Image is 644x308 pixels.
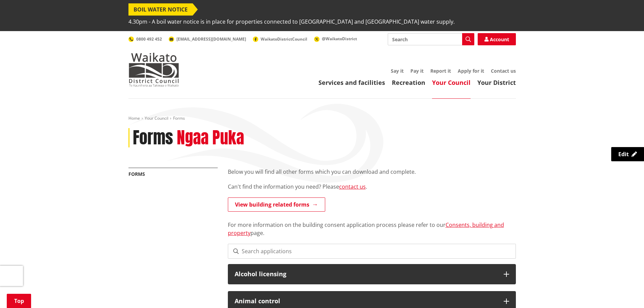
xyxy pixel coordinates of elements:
[145,115,168,121] a: Your Council
[388,33,474,45] input: Search input
[128,171,145,177] a: Forms
[235,298,497,305] h3: Animal control
[491,68,516,74] a: Contact us
[128,115,140,121] a: Home
[410,68,424,74] a: Pay it
[128,36,162,42] a: 0800 492 452
[322,36,357,42] span: @WaikatoDistrict
[391,68,404,74] a: Say it
[318,78,385,87] a: Services and facilities
[253,36,307,42] a: WaikatoDistrictCouncil
[314,36,357,42] a: @WaikatoDistrict
[128,116,516,121] nav: breadcrumb
[430,68,451,74] a: Report it
[128,3,193,16] span: BOIL WATER NOTICE
[478,33,516,45] a: Account
[228,197,325,212] a: View building related forms
[392,78,425,87] a: Recreation
[261,36,307,42] span: WaikatoDistrictCouncil
[133,128,173,148] h1: Forms
[477,78,516,87] a: Your District
[228,221,504,237] a: Consents, building and property
[7,294,31,308] a: Top
[177,128,244,148] h2: Ngaa Puka
[136,36,162,42] span: 0800 492 452
[173,115,185,121] span: Forms
[228,213,516,237] p: For more information on the building consent application process please refer to our page.
[228,183,516,191] p: Can't find the information you need? Please .
[235,271,497,278] h3: Alcohol licensing
[128,16,455,28] span: 4.30pm - A boil water notice is in place for properties connected to [GEOGRAPHIC_DATA] and [GEOGR...
[128,53,179,87] img: Waikato District Council - Te Kaunihera aa Takiwaa o Waikato
[228,244,516,259] input: Search applications
[611,147,644,161] a: Edit
[339,183,366,190] a: contact us
[432,78,471,87] a: Your Council
[458,68,484,74] a: Apply for it
[618,150,629,158] span: Edit
[176,36,246,42] span: [EMAIL_ADDRESS][DOMAIN_NAME]
[228,168,516,176] p: Below you will find all other forms which you can download and complete.
[169,36,246,42] a: [EMAIL_ADDRESS][DOMAIN_NAME]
